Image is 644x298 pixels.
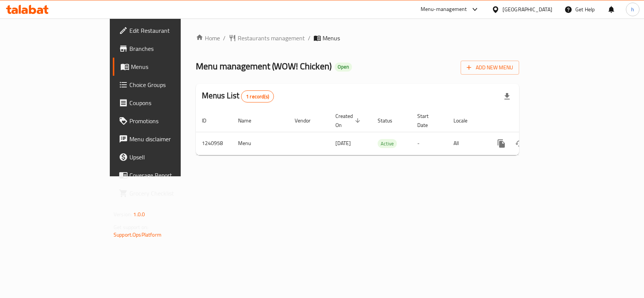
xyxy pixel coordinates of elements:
[129,153,211,162] span: Upsell
[335,112,363,130] span: Created On
[467,63,513,72] span: Add New Menu
[129,189,211,198] span: Grocery Checklist
[129,44,211,53] span: Branches
[323,34,340,43] span: Menus
[114,230,161,240] a: Support.OpsPlatform
[114,222,148,232] span: Get support on:
[486,109,571,132] th: Actions
[335,138,351,148] span: [DATE]
[417,112,438,130] span: Start Date
[129,80,211,89] span: Choice Groups
[241,93,274,100] span: 1 record(s)
[131,62,211,71] span: Menus
[631,5,634,14] span: h
[113,130,217,148] a: Menu disclaimer
[113,184,217,202] a: Grocery Checklist
[335,63,352,72] div: Open
[113,40,217,58] a: Branches
[113,94,217,112] a: Coupons
[510,134,529,153] button: Change Status
[133,209,145,219] span: 1.0.0
[411,132,447,155] td: -
[196,109,571,155] table: enhanced table
[378,116,402,125] span: Status
[129,116,211,125] span: Promotions
[113,166,217,184] a: Coverage Report
[453,116,477,125] span: Locale
[238,34,305,43] span: Restaurants management
[202,116,216,125] span: ID
[461,61,519,75] button: Add New Menu
[129,134,211,144] span: Menu disclaimer
[232,132,289,155] td: Menu
[241,90,274,102] div: Total records count
[447,132,486,155] td: All
[295,116,320,125] span: Vendor
[378,139,397,148] span: Active
[113,76,217,94] a: Choice Groups
[196,58,332,75] span: Menu management ( WOW! Chicken )
[129,26,211,35] span: Edit Restaurant
[503,5,552,14] div: [GEOGRAPHIC_DATA]
[421,5,467,14] div: Menu-management
[113,58,217,76] a: Menus
[196,34,519,43] nav: breadcrumb
[113,21,217,40] a: Edit Restaurant
[229,34,305,43] a: Restaurants management
[114,209,132,219] span: Version:
[492,134,510,153] button: more
[113,148,217,166] a: Upsell
[335,64,352,70] span: Open
[308,34,310,43] li: /
[113,112,217,130] a: Promotions
[129,98,211,107] span: Coupons
[129,171,211,180] span: Coverage Report
[238,116,261,125] span: Name
[223,34,226,43] li: /
[202,90,274,102] h2: Menus List
[498,87,516,105] div: Export file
